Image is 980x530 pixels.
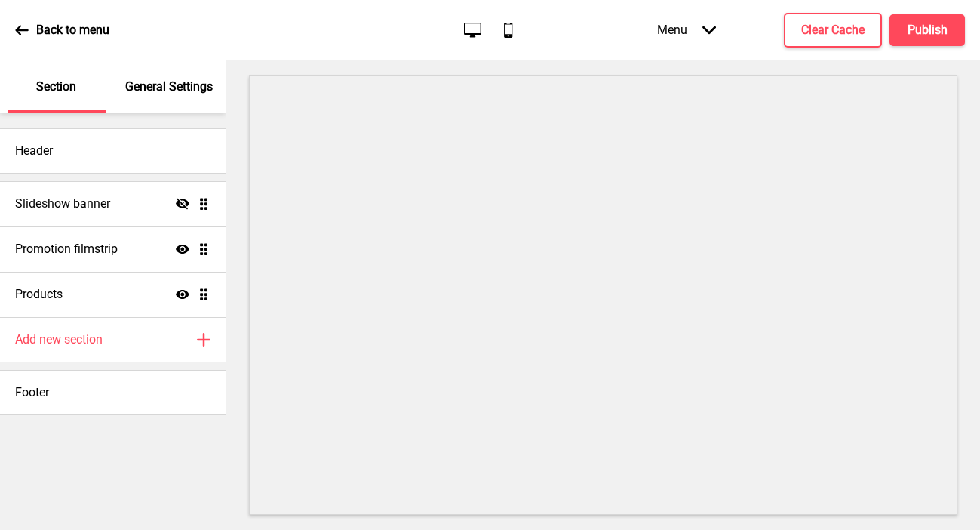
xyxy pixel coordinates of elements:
h4: Products [15,286,63,303]
h4: Add new section [15,331,103,348]
h4: Slideshow banner [15,196,110,212]
p: Section [36,79,76,95]
button: Clear Cache [784,13,882,48]
p: Back to menu [36,22,109,39]
h4: Footer [15,384,49,401]
h4: Promotion filmstrip [15,241,118,257]
p: General Settings [125,79,213,95]
h4: Publish [908,22,948,39]
div: Menu [642,8,731,52]
h4: Clear Cache [801,22,865,39]
h4: Header [15,143,53,159]
button: Publish [889,14,965,46]
a: Back to menu [15,10,109,51]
